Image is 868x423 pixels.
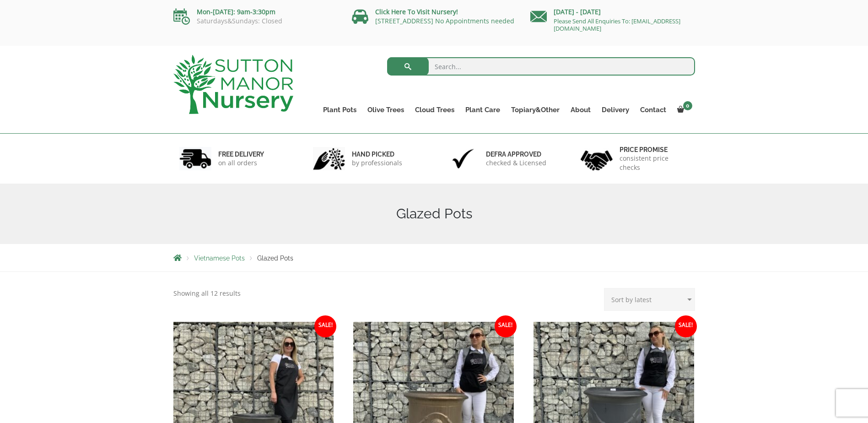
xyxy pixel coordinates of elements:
img: 3.jpg [447,147,479,170]
h1: Glazed Pots [173,206,695,222]
p: [DATE] - [DATE] [530,6,695,17]
span: Sale! [495,315,517,337]
a: 0 [672,103,695,116]
a: Olive Trees [362,103,410,116]
p: on all orders [218,158,264,168]
span: Sale! [314,315,336,337]
h6: FREE DELIVERY [218,150,264,158]
p: Saturdays&Sundays: Closed [173,17,338,25]
img: 2.jpg [313,147,345,170]
a: Plant Pots [318,103,362,116]
h6: Defra approved [486,150,546,158]
p: Showing all 12 results [173,288,241,299]
p: by professionals [352,158,402,168]
img: logo [173,55,293,114]
img: 4.jpg [581,145,613,173]
a: Please Send All Enquiries To: [EMAIL_ADDRESS][DOMAIN_NAME] [554,17,680,33]
a: Topiary&Other [506,103,565,116]
p: checked & Licensed [486,158,546,168]
a: Delivery [596,103,635,116]
p: consistent price checks [620,154,689,172]
a: Contact [635,103,672,116]
nav: Breadcrumbs [173,254,695,261]
input: Search... [387,57,695,76]
h6: Price promise [620,146,689,154]
a: About [565,103,596,116]
span: Glazed Pots [257,255,293,262]
a: Vietnamese Pots [194,255,245,262]
h6: hand picked [352,150,402,158]
img: 1.jpg [179,147,211,170]
span: Sale! [675,315,697,337]
p: Mon-[DATE]: 9am-3:30pm [173,6,338,17]
select: Shop order [604,288,695,311]
a: Cloud Trees [410,103,460,116]
span: 0 [683,101,692,110]
a: Plant Care [460,103,506,116]
a: [STREET_ADDRESS] No Appointments needed [375,16,514,25]
a: Click Here To Visit Nursery! [375,7,458,16]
